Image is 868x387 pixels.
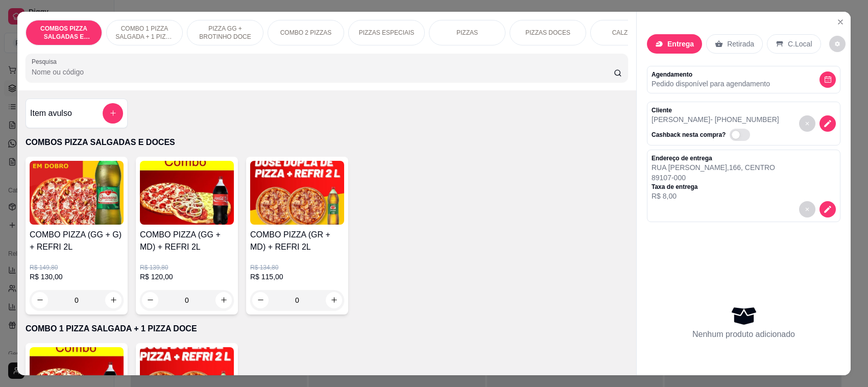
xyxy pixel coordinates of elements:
p: R$ 139,80 [140,263,234,272]
p: R$ 115,00 [250,272,344,282]
p: C.Local [788,39,812,49]
h4: Item avulso [30,107,72,119]
p: Cashback nesta compra? [652,131,726,139]
h4: COMBO PIZZA (GR + MD) + REFRI 2L [250,229,344,253]
p: R$ 8,00 [652,191,775,201]
button: decrease-product-quantity [819,71,836,88]
p: Pedido disponível para agendamento [652,79,770,89]
button: decrease-product-quantity [819,115,836,132]
button: decrease-product-quantity [819,201,836,217]
p: R$ 134,80 [250,263,344,272]
h4: COMBO PIZZA (GG + G) + REFRI 2L [30,229,124,253]
p: R$ 149,80 [30,263,124,272]
p: R$ 120,00 [140,272,234,282]
p: COMBOS PIZZA SALGADAS E DOCES [34,25,93,41]
p: Cliente [652,106,779,114]
p: PIZZAS ESPECIAIS [359,29,415,37]
p: Taxa de entrega [652,183,775,191]
label: Automatic updates [730,129,754,141]
p: Retirada [727,39,754,49]
p: Nenhum produto adicionado [692,328,795,341]
button: add-separate-item [103,103,123,124]
button: decrease-product-quantity [799,201,815,217]
p: PIZZA GG + BROTINHO DOCE [196,25,255,41]
p: COMBO 1 PIZZA SALGADA + 1 PIZZA DOCE [115,25,174,41]
p: CALZONES [612,29,645,37]
label: Pesquisa [32,57,60,66]
p: PIZZAS [456,29,478,37]
button: decrease-product-quantity [829,36,846,52]
p: Entrega [667,39,694,49]
p: COMBO 1 PIZZA SALGADA + 1 PIZZA DOCE [26,323,628,335]
p: R$ 130,00 [30,272,124,282]
p: Agendamento [652,70,770,79]
img: product-image [30,161,124,225]
img: product-image [250,161,344,225]
p: 89107-000 [652,173,775,183]
h4: COMBO PIZZA (GG + MD) + REFRI 2L [140,229,234,253]
p: Endereço de entrega [652,154,775,162]
img: product-image [140,161,234,225]
button: Close [832,14,849,30]
p: COMBOS PIZZA SALGADAS E DOCES [26,136,628,149]
p: PIZZAS DOCES [525,29,570,37]
p: COMBO 2 PIZZAS [280,29,332,37]
p: [PERSON_NAME] - [PHONE_NUMBER] [652,114,779,125]
input: Pesquisa [32,67,614,77]
p: RUA [PERSON_NAME] , 166 , CENTRO [652,162,775,173]
button: decrease-product-quantity [799,115,815,132]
